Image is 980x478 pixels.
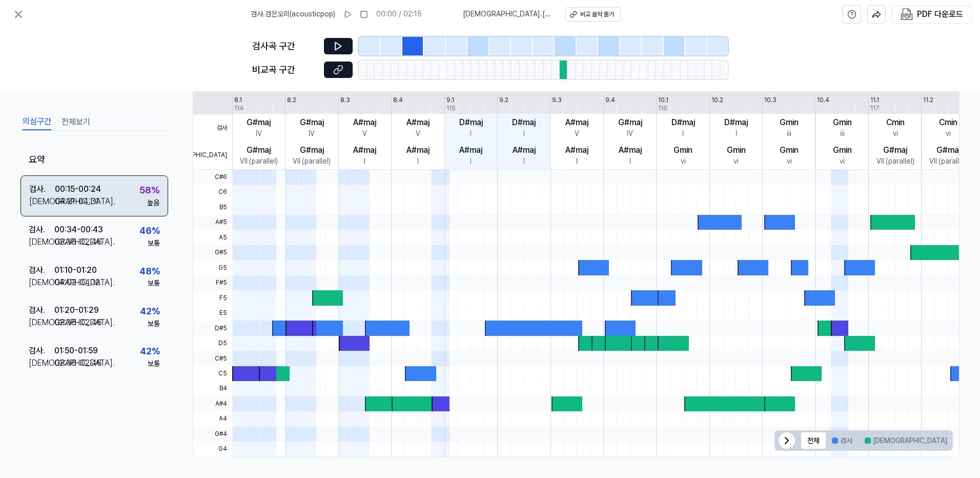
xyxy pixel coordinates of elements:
div: VII (parallel) [929,156,967,167]
div: 114 [234,104,243,113]
span: D#5 [193,321,232,335]
div: A#maj [565,116,588,129]
div: A#maj [406,116,430,129]
div: G#maj [618,116,642,129]
div: 42 % [140,344,160,359]
div: D#maj [671,116,695,129]
div: Gmin [833,116,852,129]
div: V [416,129,420,139]
div: V [575,129,579,139]
img: share [872,10,881,19]
div: G#maj [247,144,271,156]
div: 8.4 [393,96,403,105]
div: 8.1 [234,96,242,105]
button: 전체보기 [62,114,90,130]
div: 10.3 [764,96,777,105]
div: 비교곡 구간 [252,63,318,77]
span: G#4 [193,427,232,442]
span: [DEMOGRAPHIC_DATA] . [PERSON_NAME] Ka Hai [463,9,553,19]
span: E5 [193,306,232,321]
div: 02:36 - 02:46 [54,316,102,329]
div: 00:34 - 00:43 [54,224,103,236]
div: 9.1 [446,96,454,105]
div: IV [309,129,315,139]
span: A#4 [193,396,232,411]
div: 02:36 - 02:46 [54,236,102,248]
div: 04:21 - 04:31 [55,195,99,208]
div: 00:15 - 00:24 [55,183,101,195]
div: 04:02 - 04:12 [54,276,100,288]
div: 46 % [139,224,160,238]
div: vi [840,156,845,167]
div: I [470,156,472,167]
div: 8.3 [340,96,350,105]
div: Gmin [673,144,692,156]
div: G#maj [247,116,271,129]
div: 보통 [148,318,160,329]
div: Gmin [833,144,852,156]
div: Gmin [727,144,746,156]
div: 검사 . [29,264,54,276]
div: 보통 [148,359,160,369]
div: G#maj [883,144,907,156]
div: Cmin [939,116,957,129]
div: I [470,129,472,139]
div: I [736,129,737,139]
div: A#maj [353,116,376,129]
div: 보통 [148,278,160,289]
div: D#maj [459,116,483,129]
div: 10.4 [817,96,829,105]
div: vi [681,156,686,167]
button: [DEMOGRAPHIC_DATA] [859,432,953,449]
button: help [843,5,861,24]
div: D#maj [512,116,536,129]
button: 전체 [801,432,826,449]
div: A#maj [459,144,482,156]
span: C#5 [193,351,232,366]
div: [DEMOGRAPHIC_DATA] . [29,356,54,369]
span: [DEMOGRAPHIC_DATA] [193,142,232,169]
div: 116 [658,104,667,113]
div: 검사곡 구간 [252,39,318,54]
div: 01:20 - 01:29 [54,304,99,316]
div: iii [787,129,791,139]
div: PDF 다운로드 [917,8,963,21]
div: 02:36 - 02:46 [54,356,102,369]
div: A#maj [513,144,536,156]
span: G#5 [193,245,232,260]
div: V [362,129,367,139]
div: 42 % [140,304,160,319]
button: PDF 다운로드 [899,6,965,23]
div: 9.2 [499,96,508,105]
div: IV [256,129,262,139]
div: A#maj [353,144,376,156]
div: A#maj [619,144,642,156]
div: 11.1 [870,96,879,105]
img: PDF Download [901,8,913,21]
div: 115 [446,104,456,113]
span: C#6 [193,170,232,185]
button: 비교 음악 듣기 [565,7,621,22]
div: [DEMOGRAPHIC_DATA] . [29,195,55,208]
span: F#5 [193,275,232,290]
div: 10.1 [658,96,668,105]
span: A4 [193,411,232,426]
div: vi [787,156,792,167]
div: 높음 [147,197,159,208]
div: I [364,156,365,167]
div: VII (parallel) [876,156,914,167]
div: 10.2 [711,96,723,105]
div: [DEMOGRAPHIC_DATA] . [29,236,54,248]
div: [DEMOGRAPHIC_DATA] . [29,316,54,329]
div: I [629,156,631,167]
span: 검사 . 검은오리(acousticpop) [251,9,335,19]
div: G#maj [300,116,324,129]
div: I [523,129,525,139]
div: vi [893,129,898,139]
div: VII (parallel) [240,156,278,167]
span: F5 [193,290,232,305]
div: I [417,156,419,167]
span: A5 [193,230,232,245]
div: 00:00 / 02:15 [376,9,422,19]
